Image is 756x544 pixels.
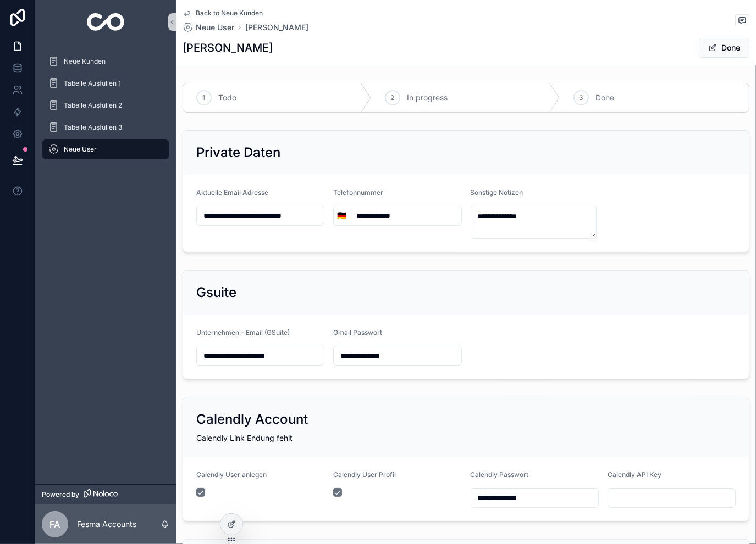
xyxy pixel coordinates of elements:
a: Back to Neue Kunden [183,9,263,18]
a: [PERSON_NAME] [245,22,308,33]
span: Done [595,92,614,103]
h2: Gsuite [196,284,236,301]
span: 2 [391,93,395,102]
span: FA [50,518,60,531]
img: App logo [87,13,125,31]
span: Back to Neue Kunden [196,9,263,18]
a: Tabelle Ausfüllen 1 [42,74,169,93]
span: 🇩🇪 [337,210,346,221]
h2: Calendly Account [196,411,308,428]
p: Fesma Accounts [77,519,136,530]
a: Neue User [183,22,234,33]
a: Neue Kunden [42,52,169,71]
span: Calendly Passwort [471,470,529,479]
span: Calendly Link Endung fehlt [196,433,293,442]
span: Neue User [196,22,234,33]
h1: [PERSON_NAME] [183,40,273,55]
h2: Private Daten [196,144,280,161]
span: Unternehmen - Email (GSuite) [196,328,290,337]
span: In progress [407,92,448,103]
span: Tabelle Ausfüllen 1 [64,79,121,88]
span: Telefonnummer [333,188,383,197]
span: Neue Kunden [64,57,106,66]
span: Powered by [42,490,79,499]
span: Neue User [64,145,97,154]
span: Tabelle Ausfüllen 2 [64,101,122,110]
span: 3 [580,93,583,102]
a: Neue User [42,139,169,159]
button: Done [699,38,749,58]
div: scrollable content [35,44,176,173]
a: Tabelle Ausfüllen 3 [42,117,169,137]
a: Tabelle Ausfüllen 2 [42,96,169,115]
span: Calendly API Key [608,470,661,479]
span: Calendly User Profil [333,470,396,479]
span: Todo [218,92,236,103]
span: Gmail Passwort [333,328,382,337]
span: Calendly User anlegen [196,470,267,479]
span: Tabelle Ausfüllen 3 [64,123,122,132]
button: Select Button [334,206,350,226]
span: 1 [203,93,206,102]
span: Aktuelle Email Adresse [196,188,268,197]
a: Powered by [35,484,176,504]
span: Sonstige Notizen [471,188,523,197]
